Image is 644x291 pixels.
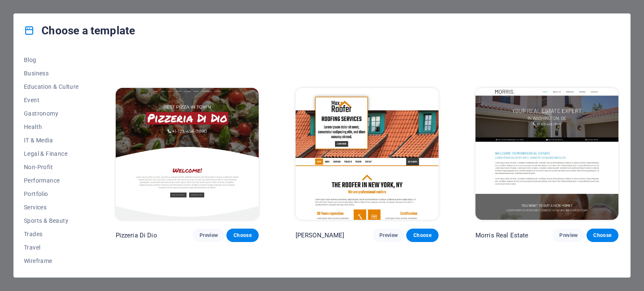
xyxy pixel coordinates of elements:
span: Services [24,204,79,211]
span: Gastronomy [24,110,79,117]
span: Portfolio [24,191,79,197]
span: Legal & Finance [24,150,79,157]
span: Choose [593,232,612,239]
span: Preview [559,232,578,239]
img: Max Roofer [296,88,439,219]
button: Preview [193,229,225,242]
img: Pizzeria Di Dio [116,88,259,219]
button: IT & Media [24,134,79,147]
span: Choose [233,232,252,239]
img: Morris Real Estate [475,88,618,219]
span: Wireframe [24,258,79,264]
button: Preview [553,229,584,242]
span: Choose [413,232,431,239]
button: Non-Profit [24,160,79,174]
span: Trades [24,231,79,237]
button: Blog [24,53,79,67]
button: Trades [24,227,79,241]
button: Business [24,67,79,80]
button: Gastronomy [24,107,79,120]
button: Event [24,93,79,107]
span: Sports & Beauty [24,217,79,224]
p: Pizzeria Di Dio [116,231,157,239]
span: Event [24,97,79,103]
h4: Choose a template [24,24,135,37]
button: Performance [24,174,79,187]
button: Preview [373,229,405,242]
span: Preview [379,232,398,239]
button: Health [24,120,79,134]
button: Choose [587,229,618,242]
span: Travel [24,244,79,251]
p: [PERSON_NAME] [296,231,345,239]
p: Morris Real Estate [475,231,529,239]
button: Sports & Beauty [24,214,79,227]
span: Preview [200,232,218,239]
button: Education & Culture [24,80,79,93]
span: Performance [24,177,79,184]
span: Business [24,70,79,77]
button: Travel [24,241,79,254]
span: IT & Media [24,137,79,144]
span: Health [24,124,79,130]
button: Choose [406,229,438,242]
button: Choose [226,229,258,242]
button: Services [24,201,79,214]
span: Blog [24,57,79,63]
span: Education & Culture [24,83,79,90]
button: Legal & Finance [24,147,79,160]
span: Non-Profit [24,164,79,170]
button: Wireframe [24,254,79,268]
button: Portfolio [24,187,79,201]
